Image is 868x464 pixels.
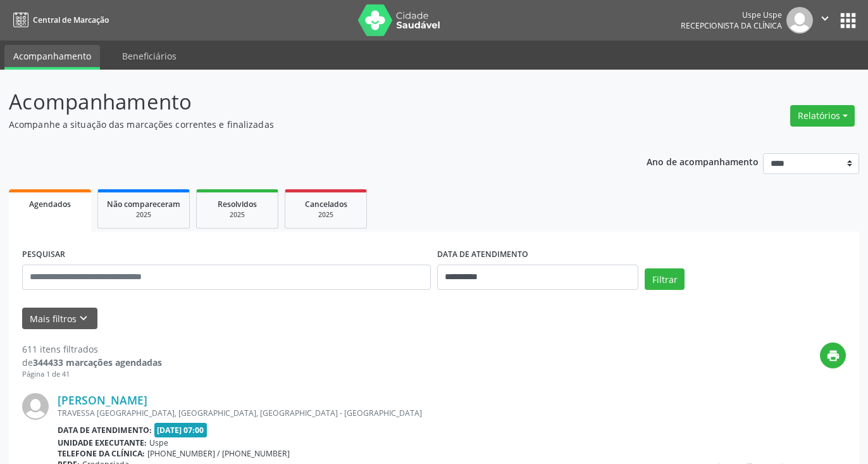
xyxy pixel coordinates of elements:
[790,105,855,127] button: Relatórios
[813,7,837,34] button: 
[4,45,100,70] a: Acompanhamento
[9,9,109,30] a: Central de Marcação
[147,448,290,459] span: [PHONE_NUMBER] / [PHONE_NUMBER]
[786,7,813,34] img: img
[58,393,147,407] a: [PERSON_NAME]
[77,311,90,325] i: keyboard_arrow_down
[107,199,180,210] span: Não compareceram
[149,437,168,448] span: Uspe
[305,199,347,210] span: Cancelados
[58,437,147,448] b: Unidade executante:
[826,349,840,363] i: print
[681,9,782,20] div: Uspe Uspe
[22,245,65,265] label: PESQUISAR
[9,118,604,131] p: Acompanhe a situação das marcações correntes e finalizadas
[22,308,97,330] button: Mais filtroskeyboard_arrow_down
[437,245,528,265] label: DATA DE ATENDIMENTO
[681,20,782,31] span: Recepcionista da clínica
[9,86,604,118] p: Acompanhamento
[58,425,152,436] b: Data de atendimento:
[22,369,162,380] div: Página 1 de 41
[113,45,185,67] a: Beneficiários
[22,356,162,369] div: de
[837,9,859,32] button: apps
[33,356,162,368] strong: 344433 marcações agendadas
[645,268,685,290] button: Filtrar
[22,342,162,356] div: 611 itens filtrados
[294,210,357,220] div: 2025
[818,11,832,25] i: 
[33,15,109,25] span: Central de Marcação
[107,210,180,220] div: 2025
[58,448,145,459] b: Telefone da clínica:
[206,210,269,220] div: 2025
[29,199,71,210] span: Agendados
[820,342,846,368] button: print
[22,393,49,420] img: img
[218,199,257,210] span: Resolvidos
[647,153,759,169] p: Ano de acompanhamento
[58,408,656,418] div: TRAVESSA [GEOGRAPHIC_DATA], [GEOGRAPHIC_DATA], [GEOGRAPHIC_DATA] - [GEOGRAPHIC_DATA]
[154,423,208,437] span: [DATE] 07:00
